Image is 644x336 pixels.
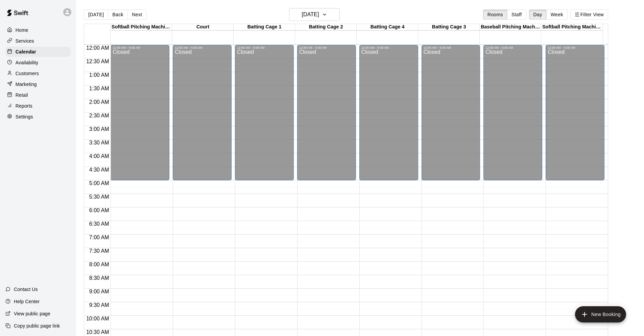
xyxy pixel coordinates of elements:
[237,49,292,183] div: Closed
[85,329,111,335] span: 10:30 AM
[111,45,169,180] div: 12:00 AM – 5:00 AM: Closed
[14,322,60,329] p: Copy public page link
[570,9,608,20] button: Filter View
[5,47,71,57] a: Calendar
[14,286,38,293] p: Contact Us
[299,46,354,49] div: 12:00 AM – 5:00 AM
[14,298,40,305] p: Help Center
[529,9,547,20] button: Day
[480,24,541,30] div: Baseball Pitching Machine
[16,92,28,98] p: Retail
[108,9,128,20] button: Back
[361,49,416,183] div: Closed
[127,9,146,20] button: Next
[88,289,111,294] span: 9:00 AM
[88,207,111,213] span: 6:00 AM
[575,306,626,322] button: add
[85,45,111,51] span: 12:00 AM
[88,262,111,267] span: 8:00 AM
[113,49,167,183] div: Closed
[16,38,34,44] p: Services
[5,112,71,122] a: Settings
[424,49,478,183] div: Closed
[289,8,340,21] button: [DATE]
[295,24,357,30] div: Batting Cage 2
[88,234,111,240] span: 7:00 AM
[507,9,526,20] button: Staff
[88,153,111,159] span: 4:00 AM
[5,90,71,100] a: Retail
[88,248,111,254] span: 7:30 AM
[88,302,111,308] span: 9:30 AM
[483,45,542,180] div: 12:00 AM – 5:00 AM: Closed
[5,58,71,68] a: Availability
[548,46,602,49] div: 12:00 AM – 5:00 AM
[357,24,418,30] div: Batting Cage 4
[88,113,111,118] span: 2:30 AM
[483,9,507,20] button: Rooms
[88,72,111,78] span: 1:00 AM
[16,113,33,120] p: Settings
[16,70,39,77] p: Customers
[424,46,478,49] div: 12:00 AM – 5:00 AM
[546,45,604,180] div: 12:00 AM – 5:00 AM: Closed
[88,194,111,200] span: 5:30 AM
[297,45,356,180] div: 12:00 AM – 5:00 AM: Closed
[111,24,172,30] div: Softball Pitching Machine 1
[88,180,111,186] span: 5:00 AM
[541,24,603,30] div: Softball Pitching Machine 2
[485,46,540,49] div: 12:00 AM – 5:00 AM
[85,316,111,321] span: 10:00 AM
[5,79,71,89] a: Marketing
[14,310,50,317] p: View public page
[172,24,234,30] div: Court
[88,275,111,281] span: 8:30 AM
[361,46,416,49] div: 12:00 AM – 5:00 AM
[88,86,111,91] span: 1:30 AM
[16,48,36,55] p: Calendar
[5,101,71,111] a: Reports
[88,126,111,132] span: 3:00 AM
[548,49,602,183] div: Closed
[237,46,292,49] div: 12:00 AM – 5:00 AM
[418,24,480,30] div: Batting Cage 3
[84,9,108,20] button: [DATE]
[235,45,294,180] div: 12:00 AM – 5:00 AM: Closed
[88,221,111,227] span: 6:30 AM
[173,45,232,180] div: 12:00 AM – 5:00 AM: Closed
[5,36,71,46] a: Services
[546,9,568,20] button: Week
[299,49,354,183] div: Closed
[88,167,111,173] span: 4:30 AM
[88,99,111,105] span: 2:00 AM
[5,25,71,35] a: Home
[16,27,28,33] p: Home
[485,49,540,183] div: Closed
[16,103,32,109] p: Reports
[234,24,295,30] div: Batting Cage 1
[175,46,230,49] div: 12:00 AM – 5:00 AM
[302,10,319,19] h6: [DATE]
[422,45,480,180] div: 12:00 AM – 5:00 AM: Closed
[5,68,71,79] a: Customers
[16,59,39,66] p: Availability
[113,46,167,49] div: 12:00 AM – 5:00 AM
[175,49,230,183] div: Closed
[359,45,418,180] div: 12:00 AM – 5:00 AM: Closed
[85,59,111,64] span: 12:30 AM
[88,140,111,145] span: 3:30 AM
[16,81,37,88] p: Marketing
